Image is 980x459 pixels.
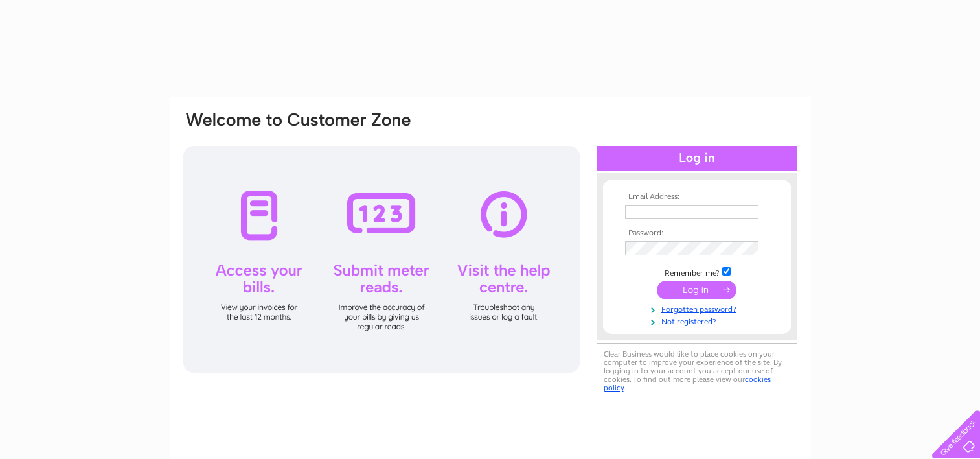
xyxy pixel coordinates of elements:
[625,302,772,314] a: Forgotten password?
[622,229,772,238] th: Password:
[657,281,736,299] input: Submit
[625,314,772,327] a: Not registered?
[622,193,772,202] th: Email Address:
[597,343,797,399] div: Clear Business would like to place cookies on your computer to improve your experience of the sit...
[622,265,772,278] td: Remember me?
[604,375,771,392] a: cookies policy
